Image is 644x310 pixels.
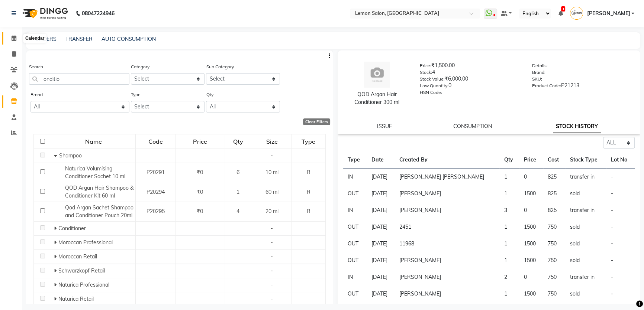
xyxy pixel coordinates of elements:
a: TRANSFER [65,36,93,42]
td: 750 [543,285,566,302]
th: Price [519,151,543,169]
a: AUTO CONSUMPTION [102,36,156,42]
td: 1500 [519,252,543,269]
label: Qty [206,91,213,98]
td: sold [566,185,606,202]
span: Collapse Row [54,152,59,159]
td: 3 [499,202,519,219]
b: 08047224946 [82,3,115,24]
td: 750 [543,235,566,252]
td: OUT [343,185,367,202]
span: R [307,189,310,195]
td: 2451 [395,219,500,235]
td: sold [566,285,606,302]
span: 6 [236,169,239,176]
label: Stock Value: [420,76,445,82]
span: QOD Argan Hair Shampoo & Conditioner Kit 60 ml [65,185,133,199]
span: Moroccan Professional [58,239,113,246]
span: - [271,239,273,246]
td: transfer in [566,202,606,219]
td: - [606,219,635,235]
td: IN [343,269,367,285]
td: transfer in [566,169,606,186]
input: Search by product name or code [29,73,129,85]
th: Cost [543,151,566,169]
div: Code [136,135,175,148]
td: 11968 [395,235,500,252]
span: 4 [236,208,239,215]
div: Size [252,135,291,148]
span: Naturica Professional [58,281,109,288]
td: - [606,185,635,202]
label: Price: [420,62,431,69]
label: Type [131,91,141,98]
td: 1500 [519,285,543,302]
span: P20291 [146,169,165,176]
label: HSN Code: [420,89,442,96]
td: OUT [343,219,367,235]
div: 0 [420,82,521,92]
td: 1500 [519,235,543,252]
div: ₹1,500.00 [420,62,521,72]
span: Shampoo [59,152,82,159]
span: Schwarzkopf Retail [58,267,105,274]
td: IN [343,202,367,219]
a: 1 [558,10,563,17]
a: ISSUE [377,123,392,130]
span: - [271,253,273,260]
span: Expand Row [54,253,58,260]
td: 1 [499,169,519,186]
span: Naturica Retail [58,296,94,302]
div: Calendar [23,34,46,43]
label: Brand [30,91,43,98]
td: 1 [499,219,519,235]
label: Brand: [532,69,545,76]
th: Qty [499,151,519,169]
span: Expand Row [54,267,58,274]
img: Nimisha Pattani [570,7,583,20]
div: P21213 [532,82,633,92]
span: R [307,169,310,176]
td: 825 [543,202,566,219]
span: Naturica Volumising Conditioner Sachet 10 ml [65,165,125,180]
td: [DATE] [367,285,395,302]
span: ₹0 [197,208,203,215]
th: Created By [395,151,500,169]
span: - [271,267,273,274]
span: R [307,208,310,215]
td: IN [343,169,367,186]
td: [PERSON_NAME] [PERSON_NAME] [395,169,500,186]
span: [PERSON_NAME] [587,10,630,17]
td: OUT [343,235,367,252]
td: 0 [519,202,543,219]
td: [PERSON_NAME] [395,252,500,269]
td: 1 [499,235,519,252]
span: Qod Argan Sachet Shampoo and Conditioner Pouch 20ml [65,204,133,219]
span: 60 ml [265,189,278,195]
span: - [271,152,273,159]
td: [DATE] [367,169,395,186]
span: 1 [236,189,239,195]
td: [PERSON_NAME] [395,269,500,285]
th: Type [343,151,367,169]
td: 2 [499,269,519,285]
th: Stock Type [566,151,606,169]
span: Expand Row [54,239,58,246]
img: logo [19,3,70,24]
td: - [606,235,635,252]
td: [DATE] [367,202,395,219]
span: Expand Row [54,296,58,302]
span: Moroccan Retail [58,253,97,260]
span: - [271,296,273,302]
span: 1 [561,6,565,12]
td: 1 [499,252,519,269]
span: 10 ml [265,169,278,176]
span: ₹0 [197,189,203,195]
td: 1500 [519,219,543,235]
div: ₹6,000.00 [420,75,521,85]
td: transfer in [566,269,606,285]
span: Conditioner [58,225,86,232]
div: Price [176,135,224,148]
th: Date [367,151,395,169]
td: 750 [543,269,566,285]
